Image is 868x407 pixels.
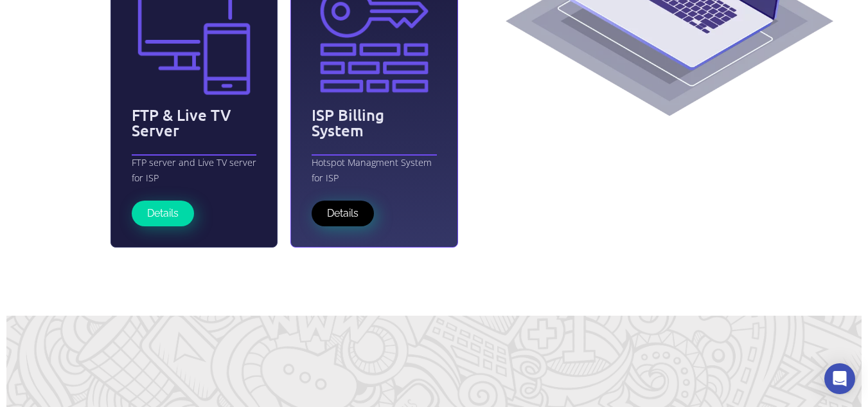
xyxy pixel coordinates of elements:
[132,155,257,185] p: FTP server and Live TV server for ISP
[824,363,855,394] div: Open Intercom Messenger
[132,201,194,226] a: Details
[312,155,437,185] p: Hotspot Managment System for ISP
[147,208,179,219] span: Details
[132,107,257,138] h2: FTP & live TV Server
[312,107,437,138] h2: ISP Billing System
[312,201,374,226] a: Details
[327,208,359,219] span: Details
